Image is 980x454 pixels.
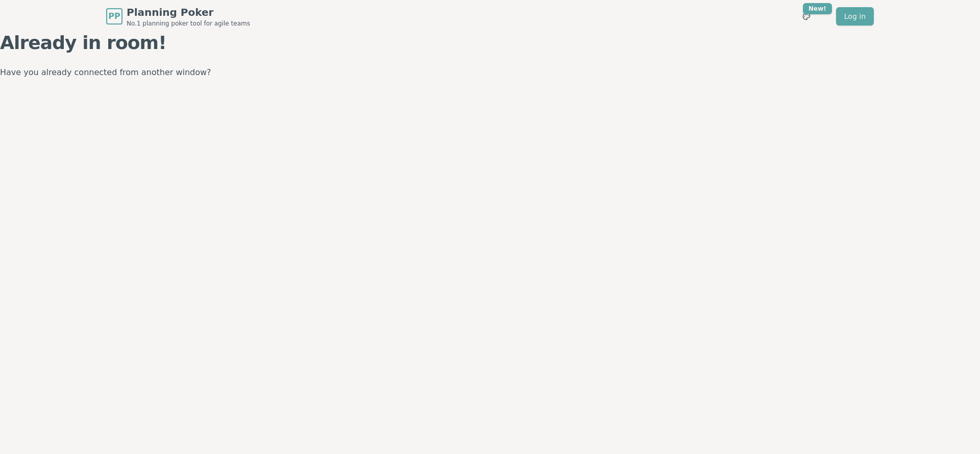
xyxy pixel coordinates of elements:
span: No.1 planning poker tool for agile teams [127,19,250,28]
button: New! [797,7,816,26]
span: PP [108,10,120,22]
a: Log in [836,7,874,26]
span: Planning Poker [127,5,250,19]
a: PPPlanning PokerNo.1 planning poker tool for agile teams [106,5,250,28]
div: New! [803,3,832,14]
